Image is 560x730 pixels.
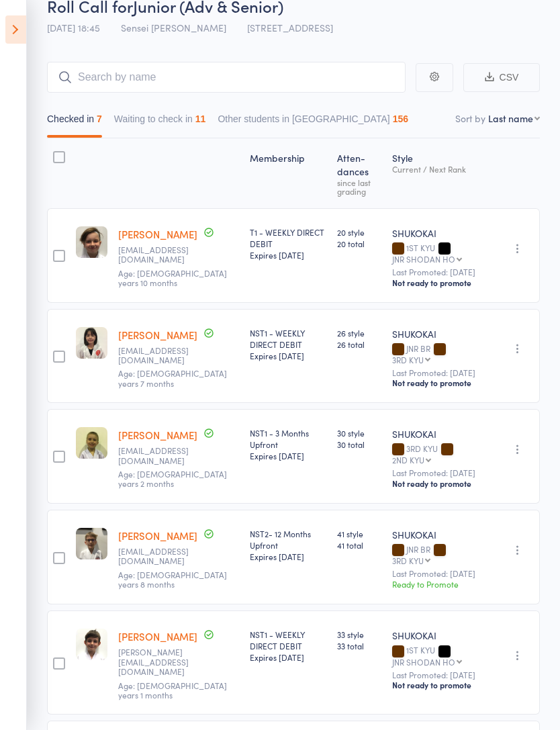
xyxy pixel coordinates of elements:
[118,267,227,288] span: Age: [DEMOGRAPHIC_DATA] years 10 months
[250,450,326,461] div: Expires [DATE]
[118,328,197,342] a: [PERSON_NAME]
[244,144,332,202] div: Membership
[392,277,485,288] div: Not ready to promote
[337,178,381,195] div: since last grading
[337,238,381,249] span: 20 total
[195,113,206,124] div: 11
[337,539,381,551] span: 41 total
[392,657,455,666] div: JNR SHODAN HO
[455,111,485,125] label: Sort by
[118,446,205,465] small: leanda-e@hotmail.co.uk
[392,255,455,263] div: JNR SHODAN HO
[118,680,227,700] span: Age: [DEMOGRAPHIC_DATA] years 1 months
[392,327,485,340] div: SHUKOKAI
[392,545,485,565] div: JNR BR
[488,111,533,125] div: Last name
[250,629,326,663] div: NST1 - WEEKLY DIRECT DEBIT
[76,226,107,258] img: image1567251142.png
[392,444,485,464] div: 3RD KYU
[76,327,107,359] img: image1684999108.png
[392,455,424,464] div: 2ND KYU
[118,647,205,676] small: natalie_mitchell@live.com.au
[118,367,227,388] span: Age: [DEMOGRAPHIC_DATA] years 7 months
[392,468,485,477] small: Last Promoted: [DATE]
[392,344,485,364] div: JNR BR
[118,569,227,590] span: Age: [DEMOGRAPHIC_DATA] years 8 months
[47,62,406,93] input: Search by name
[250,226,326,261] div: T1 - WEEKLY DIRECT DEBIT
[118,529,197,543] a: [PERSON_NAME]
[337,629,381,640] span: 33 style
[392,377,485,388] div: Not ready to promote
[118,346,205,365] small: rosana_dias@hotmail.com
[392,556,424,565] div: 3RD KYU
[392,355,424,364] div: 3RD KYU
[337,338,381,350] span: 26 total
[47,21,100,34] span: [DATE] 18:45
[393,113,408,124] div: 156
[118,245,205,265] small: altituderoofing@bigpond.com
[392,629,485,642] div: SHUKOKAI
[250,350,326,361] div: Expires [DATE]
[392,478,485,489] div: Not ready to promote
[76,528,107,559] img: image1610524151.png
[250,551,326,562] div: Expires [DATE]
[118,227,197,241] a: [PERSON_NAME]
[392,528,485,541] div: SHUKOKAI
[337,528,381,539] span: 41 style
[392,578,485,590] div: Ready to Promote
[47,107,102,138] button: Checked in7
[392,226,485,240] div: SHUKOKAI
[463,63,540,92] button: CSV
[392,427,485,441] div: SHUKOKAI
[392,569,485,578] small: Last Promoted: [DATE]
[392,243,485,263] div: 1ST KYU
[387,144,491,202] div: Style
[250,651,326,663] div: Expires [DATE]
[250,427,326,461] div: NST1 - 3 Months Upfront
[392,267,485,277] small: Last Promoted: [DATE]
[250,327,326,361] div: NST1 - WEEKLY DIRECT DEBIT
[247,21,333,34] span: [STREET_ADDRESS]
[392,670,485,680] small: Last Promoted: [DATE]
[218,107,408,138] button: Other students in [GEOGRAPHIC_DATA]156
[332,144,387,202] div: Atten­dances
[337,327,381,338] span: 26 style
[337,226,381,238] span: 20 style
[337,439,381,450] span: 30 total
[392,165,485,173] div: Current / Next Rank
[392,680,485,690] div: Not ready to promote
[250,528,326,562] div: NST2- 12 Months Upfront
[118,547,205,566] small: dorotakarbarz@yahoo.com.au
[118,428,197,442] a: [PERSON_NAME]
[121,21,226,34] span: Sensei [PERSON_NAME]
[337,640,381,651] span: 33 total
[76,629,107,660] img: image1567757016.png
[76,427,107,459] img: image1567413900.png
[118,468,227,489] span: Age: [DEMOGRAPHIC_DATA] years 2 months
[337,427,381,439] span: 30 style
[392,368,485,377] small: Last Promoted: [DATE]
[392,645,485,666] div: 1ST KYU
[250,249,326,261] div: Expires [DATE]
[97,113,102,124] div: 7
[118,629,197,643] a: [PERSON_NAME]
[114,107,206,138] button: Waiting to check in11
